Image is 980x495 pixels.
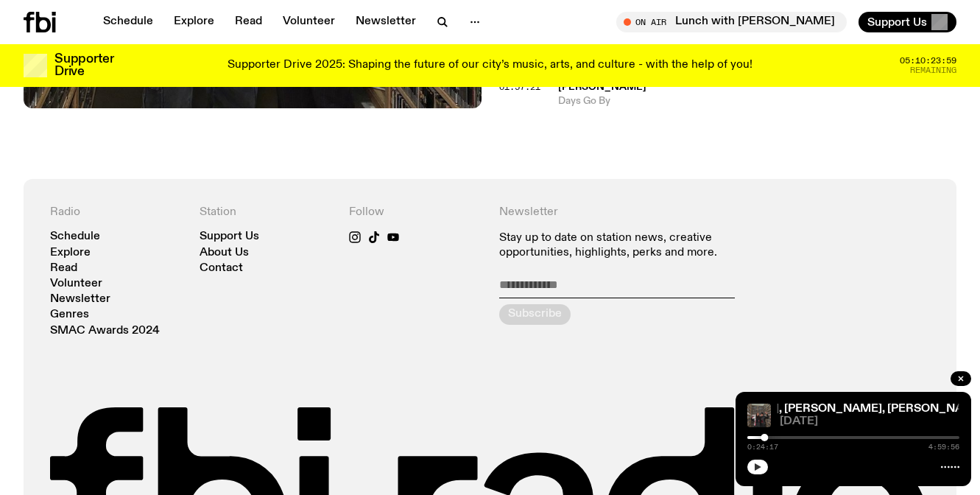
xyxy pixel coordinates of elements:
[200,206,331,220] h4: Station
[616,12,847,32] button: On AirLunch with [PERSON_NAME]
[165,12,223,32] a: Explore
[50,263,77,274] a: Read
[50,248,91,259] a: Explore
[349,206,481,220] h4: Follow
[200,231,259,242] a: Support Us
[859,12,956,32] button: Support Us
[558,94,957,108] span: Days Go By
[928,443,959,451] span: 4:59:56
[226,12,271,32] a: Read
[94,12,162,32] a: Schedule
[347,12,425,32] a: Newsletter
[900,57,956,65] span: 05:10:23:59
[50,206,182,220] h4: Radio
[50,231,100,242] a: Schedule
[54,53,113,78] h3: Supporter Drive
[499,231,780,259] p: Stay up to date on station news, creative opportunities, highlights, perks and more.
[274,12,344,32] a: Volunteer
[499,83,540,91] button: 01:57:21
[780,416,959,427] span: [DATE]
[228,59,752,72] p: Supporter Drive 2025: Shaping the future of our city’s music, arts, and culture - with the help o...
[499,304,571,325] button: Subscribe
[747,443,778,451] span: 0:24:17
[867,15,927,29] span: Support Us
[910,66,956,74] span: Remaining
[50,326,160,337] a: SMAC Awards 2024
[50,309,89,320] a: Genres
[200,248,249,259] a: About Us
[50,294,110,305] a: Newsletter
[558,82,646,92] span: [PERSON_NAME]
[499,206,780,220] h4: Newsletter
[50,278,102,289] a: Volunteer
[200,263,243,274] a: Contact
